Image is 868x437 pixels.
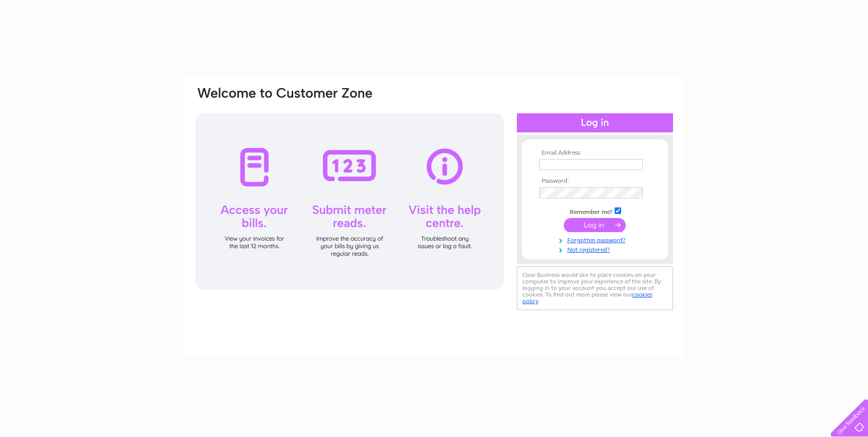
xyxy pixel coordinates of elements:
[539,244,653,254] a: Not registered?
[537,178,653,185] th: Password:
[522,291,652,305] a: cookies policy
[537,206,653,216] td: Remember me?
[537,150,653,157] th: Email Address:
[517,266,673,310] div: Clear Business would like to place cookies on your computer to improve your experience of the sit...
[564,218,626,232] input: Submit
[539,235,653,244] a: Forgotten password?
